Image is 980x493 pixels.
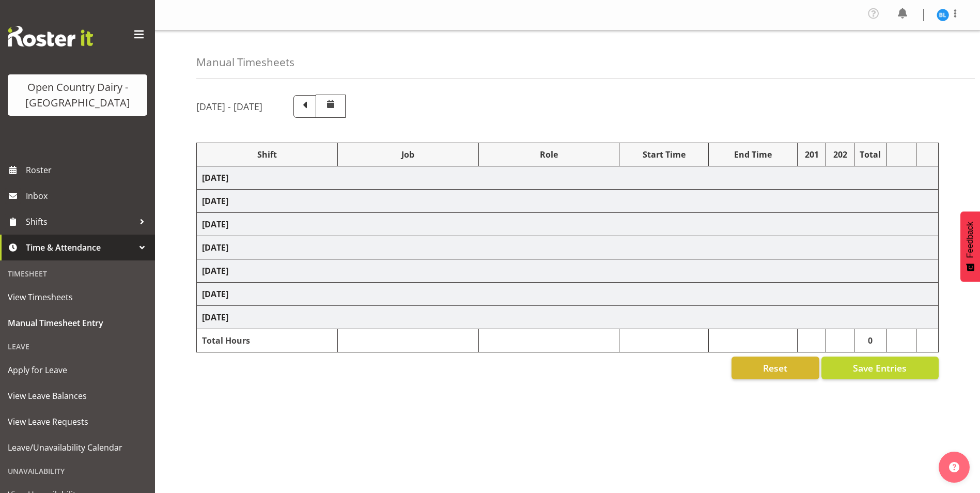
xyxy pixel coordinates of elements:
[960,211,980,282] button: Feedback - Show survey
[197,306,939,329] td: [DATE]
[714,148,792,161] div: End Time
[3,460,152,482] div: Unavailability
[197,166,939,190] td: [DATE]
[763,361,787,375] span: Reset
[803,148,820,161] div: 201
[343,148,473,161] div: Job
[8,414,147,429] span: View Leave Requests
[3,357,152,383] a: Apply for Leave
[8,362,147,378] span: Apply for Leave
[8,388,147,404] span: View Leave Balances
[8,440,147,455] span: Leave/Unavailability Calendar
[196,101,262,112] h5: [DATE] - [DATE]
[26,162,150,178] span: Roster
[949,462,959,472] img: help-xxl-2.png
[3,284,152,310] a: View Timesheets
[3,336,152,357] div: Leave
[3,435,152,460] a: Leave/Unavailability Calendar
[625,148,703,161] div: Start Time
[3,310,152,336] a: Manual Timesheet Entry
[821,357,939,379] button: Save Entries
[3,383,152,409] a: View Leave Balances
[26,214,134,229] span: Shifts
[18,80,137,111] div: Open Country Dairy - [GEOGRAPHIC_DATA]
[937,9,949,21] img: bruce-lind7400.jpg
[197,259,939,283] td: [DATE]
[853,361,907,375] span: Save Entries
[966,222,975,258] span: Feedback
[484,148,614,161] div: Role
[854,329,886,352] td: 0
[8,26,93,47] img: Rosterit website logo
[202,148,332,161] div: Shift
[8,289,147,305] span: View Timesheets
[860,148,881,161] div: Total
[197,190,939,213] td: [DATE]
[197,329,338,352] td: Total Hours
[197,283,939,306] td: [DATE]
[196,56,294,68] h4: Manual Timesheets
[26,188,150,204] span: Inbox
[732,357,819,379] button: Reset
[197,213,939,236] td: [DATE]
[3,263,152,284] div: Timesheet
[26,240,134,255] span: Time & Attendance
[3,409,152,435] a: View Leave Requests
[197,236,939,259] td: [DATE]
[831,148,849,161] div: 202
[8,315,147,331] span: Manual Timesheet Entry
